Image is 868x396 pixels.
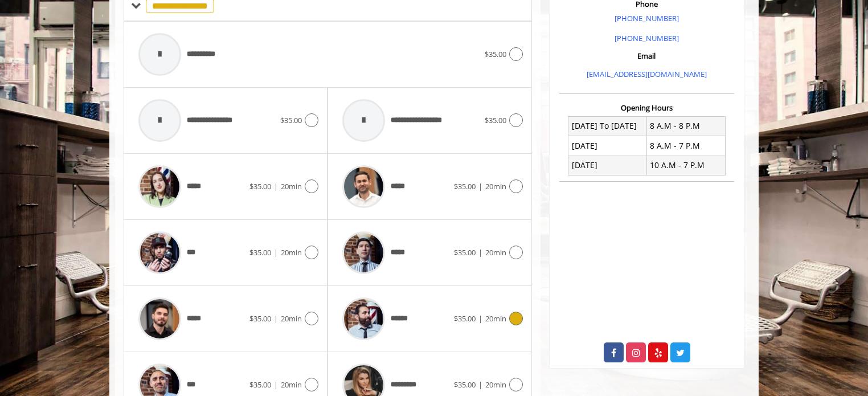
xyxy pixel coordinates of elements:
[454,181,476,191] span: $35.00
[562,52,731,60] h3: Email
[478,247,482,258] span: |
[274,379,278,390] span: |
[249,181,271,191] span: $35.00
[485,115,506,125] span: $35.00
[454,379,476,390] span: $35.00
[454,313,476,324] span: $35.00
[281,313,302,324] span: 20min
[615,13,679,23] a: [PHONE_NUMBER]
[485,379,506,390] span: 20min
[281,247,302,258] span: 20min
[559,104,734,112] h3: Opening Hours
[478,181,482,191] span: |
[280,115,302,125] span: $35.00
[478,379,482,390] span: |
[249,313,271,324] span: $35.00
[568,116,647,136] td: [DATE] To [DATE]
[454,247,476,258] span: $35.00
[274,247,278,258] span: |
[646,156,725,175] td: 10 A.M - 7 P.M
[485,313,506,324] span: 20min
[615,33,679,43] a: [PHONE_NUMBER]
[281,181,302,191] span: 20min
[478,313,482,324] span: |
[274,313,278,324] span: |
[587,69,707,79] a: [EMAIL_ADDRESS][DOMAIN_NAME]
[485,247,506,258] span: 20min
[568,156,647,175] td: [DATE]
[646,116,725,136] td: 8 A.M - 8 P.M
[568,136,647,156] td: [DATE]
[274,181,278,191] span: |
[646,136,725,156] td: 8 A.M - 7 P.M
[249,379,271,390] span: $35.00
[485,181,506,191] span: 20min
[281,379,302,390] span: 20min
[249,247,271,258] span: $35.00
[485,49,506,59] span: $35.00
